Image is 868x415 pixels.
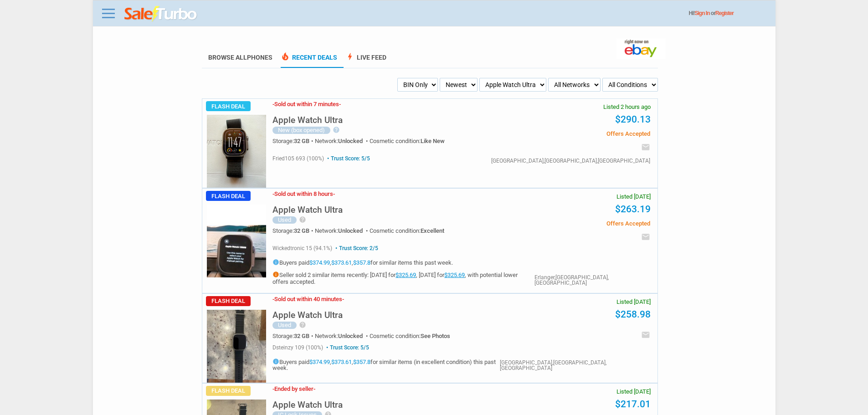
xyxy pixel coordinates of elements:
span: Unlocked [338,138,363,144]
div: Network: [315,138,370,144]
a: $263.19 [615,204,651,215]
a: $290.13 [615,114,651,125]
span: 32 GB [294,333,309,339]
div: Network: [315,333,370,339]
span: Offers Accepted [513,220,650,226]
span: Trust Score: 5/5 [325,155,370,162]
span: dsteinzy 109 (100%) [272,344,323,351]
a: $217.01 [615,399,651,410]
div: Used [272,216,297,224]
i: email [641,330,650,339]
div: Cosmetic condition: [370,138,445,144]
a: boltLive Feed [345,54,386,68]
h3: Ended by seller [272,386,315,392]
a: $357.8 [353,358,370,365]
span: Listed [DATE] [616,389,651,395]
div: Erlanger,[GEOGRAPHIC_DATA],[GEOGRAPHIC_DATA] [534,275,650,286]
span: local_fire_department [281,52,290,61]
img: saleturbo.com - Online Deals and Discount Coupons [124,6,198,22]
a: Apple Watch Ultra [272,207,343,214]
a: $357.8 [353,259,370,266]
span: Listed [DATE] [616,194,651,200]
span: Listed [DATE] [616,299,651,305]
img: s-l225.jpg [207,310,266,383]
img: s-l225.jpg [207,205,266,277]
span: Offers Accepted [513,131,650,137]
img: s-l225.jpg [207,115,266,188]
span: - [342,296,344,302]
h5: Seller sold 2 similar items recently: [DATE] for , [DATE] for , with potential lower offers accep... [272,271,534,286]
a: $325.69 [395,272,416,278]
span: - [272,101,274,108]
span: Flash Deal [206,101,251,111]
div: Storage: [272,138,315,144]
span: Phones [247,54,272,61]
i: help [333,126,340,133]
span: wickedtronic 15 (94.1%) [272,245,332,251]
div: New (box opened) [272,127,330,134]
a: $258.98 [615,309,651,320]
i: email [641,232,650,241]
h5: Apple Watch Ultra [272,311,343,319]
span: or [711,10,734,16]
div: Storage: [272,333,315,339]
span: - [272,296,274,302]
i: email [641,143,650,152]
span: Unlocked [338,333,363,339]
i: info [272,271,279,278]
span: Like New [421,138,445,144]
i: help [299,216,306,223]
span: - [272,385,274,392]
h5: Buyers paid , , for similar items (in excellent condition) this past week. [272,358,499,371]
div: Cosmetic condition: [370,228,444,234]
span: 32 GB [294,227,309,234]
span: fried105 693 (100%) [272,155,324,162]
span: Trust Score: 2/5 [334,245,378,251]
span: See Photos [421,333,450,339]
a: Browse AllPhones [208,54,272,61]
h3: Sold out within 7 minutes [272,101,341,107]
div: Used [272,322,297,329]
span: Trust Score: 5/5 [324,344,369,351]
span: Hi! [689,10,695,16]
span: - [272,190,274,197]
a: $374.99 [309,358,330,365]
span: Flash Deal [206,386,251,396]
i: info [272,358,279,365]
a: $325.69 [444,272,465,278]
span: bolt [345,52,354,61]
h3: Sold out within 8 hours [272,191,335,197]
span: - [333,190,335,197]
span: - [313,385,315,392]
span: - [339,101,341,108]
a: $373.61 [331,358,352,365]
i: help [299,321,306,328]
i: info [272,259,279,266]
a: Sign In [695,10,710,16]
h3: Sold out within 40 minutes [272,296,344,302]
a: Register [715,10,734,16]
a: Apple Watch Ultra [272,402,343,409]
a: local_fire_departmentRecent Deals [281,54,337,68]
div: Cosmetic condition: [370,333,450,339]
span: Unlocked [338,227,363,234]
span: Flash Deal [206,191,251,201]
div: Network: [315,228,370,234]
h5: Apple Watch Ultra [272,400,343,409]
a: Apple Watch Ultra [272,118,343,124]
h5: Buyers paid , , for similar items this past week. [272,259,534,266]
span: Flash Deal [206,296,251,306]
div: Storage: [272,228,315,234]
a: $373.61 [331,259,352,266]
a: Apple Watch Ultra [272,313,343,319]
div: [GEOGRAPHIC_DATA],[GEOGRAPHIC_DATA],[GEOGRAPHIC_DATA] [491,158,650,164]
a: $374.99 [309,259,330,266]
span: Listed 2 hours ago [603,104,651,110]
h5: Apple Watch Ultra [272,116,343,124]
span: Excellent [421,227,444,234]
div: [GEOGRAPHIC_DATA],[GEOGRAPHIC_DATA],[GEOGRAPHIC_DATA] [500,360,650,371]
h5: Apple Watch Ultra [272,205,343,214]
span: 32 GB [294,138,309,144]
